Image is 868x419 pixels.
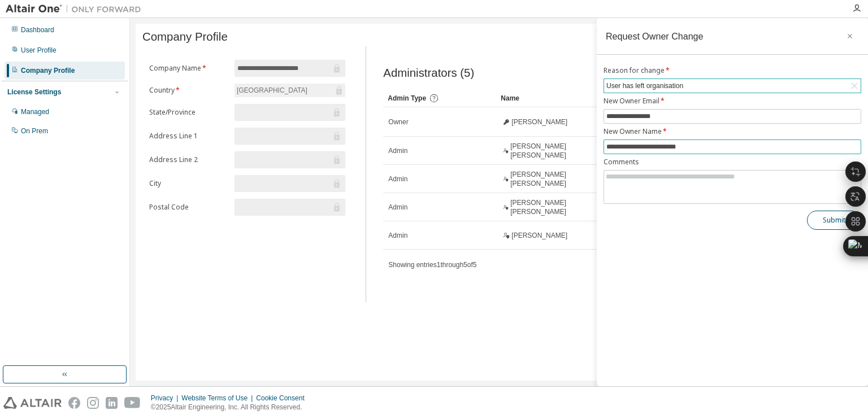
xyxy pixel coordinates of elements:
[235,84,345,97] div: [GEOGRAPHIC_DATA]
[87,397,99,409] img: instagram.svg
[511,117,567,126] span: [PERSON_NAME]
[149,179,228,188] label: City
[510,198,604,216] span: [PERSON_NAME] [PERSON_NAME]
[388,174,407,184] span: Admin
[604,158,861,167] label: Comments
[21,46,57,55] div: User Profile
[807,211,861,230] button: Submit
[149,64,228,73] label: Company Name
[151,403,311,412] p: © 2025 Altair Engineering, Inc. All Rights Reserved.
[388,94,426,102] span: Admin Type
[3,397,62,409] img: altair_logo.svg
[383,67,474,80] span: Administrators (5)
[149,108,228,117] label: State/Province
[68,397,80,409] img: facebook.svg
[151,394,181,403] div: Privacy
[21,66,75,75] div: Company Profile
[604,79,861,93] div: User has left organisation
[124,397,141,409] img: youtube.svg
[149,86,228,95] label: Country
[235,84,309,97] div: [GEOGRAPHIC_DATA]
[6,3,147,15] img: Altair One
[388,203,407,212] span: Admin
[149,155,228,164] label: Address Line 2
[142,30,228,43] span: Company Profile
[511,231,567,240] span: [PERSON_NAME]
[510,142,604,160] span: [PERSON_NAME] [PERSON_NAME]
[606,32,704,41] div: Request Owner Change
[149,132,228,141] label: Address Line 1
[501,89,605,107] div: Name
[256,394,311,403] div: Cookie Consent
[604,66,861,75] label: Reason for change
[604,127,861,136] label: New Owner Name
[21,107,49,116] div: Managed
[510,170,604,188] span: [PERSON_NAME] [PERSON_NAME]
[604,97,861,106] label: New Owner Email
[149,203,228,212] label: Postal Code
[388,146,407,155] span: Admin
[7,88,61,97] div: License Settings
[605,80,685,92] div: User has left organisation
[388,231,407,240] span: Admin
[21,25,54,34] div: Dashboard
[388,117,408,126] span: Owner
[106,397,118,409] img: linkedin.svg
[181,394,256,403] div: Website Terms of Use
[21,126,48,136] div: On Prem
[388,261,476,269] span: Showing entries 1 through 5 of 5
